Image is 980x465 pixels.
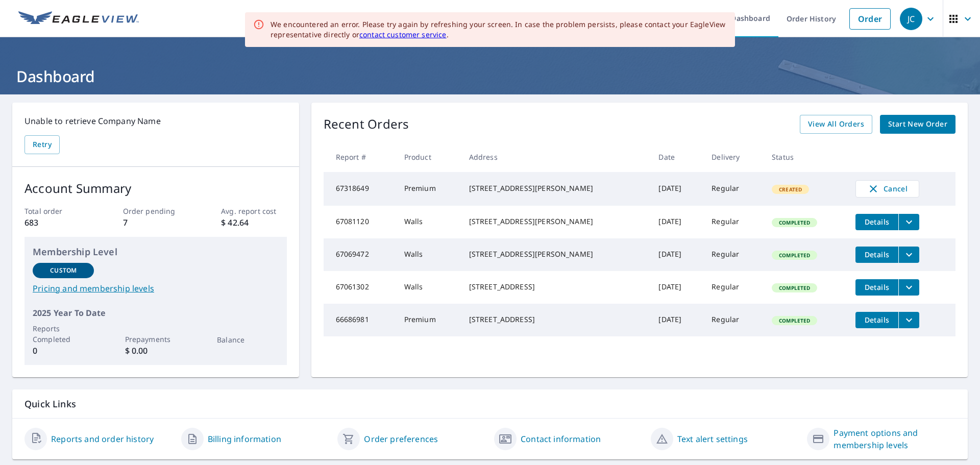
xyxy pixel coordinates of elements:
span: Created [773,186,808,193]
p: Unable to retrieve Company Name [24,115,287,127]
td: Premium [396,304,461,336]
td: Walls [396,206,461,238]
div: [STREET_ADDRESS][PERSON_NAME] [469,183,643,193]
p: 0 [33,345,94,357]
p: $ 0.00 [125,345,186,357]
a: View All Orders [800,115,872,134]
span: Details [862,282,892,292]
span: View All Orders [808,118,864,131]
td: [DATE] [650,304,703,336]
p: 683 [24,216,90,229]
div: [STREET_ADDRESS] [469,282,643,292]
a: Text alert settings [677,433,748,445]
td: Walls [396,271,461,304]
button: Retry [24,135,60,154]
button: Cancel [855,180,919,198]
span: Details [862,250,892,259]
th: Address [461,142,651,172]
span: Retry [33,138,52,151]
th: Status [764,142,847,172]
div: We encountered an error. Please try again by refreshing your screen. In case the problem persists... [271,19,727,40]
span: Start New Order [888,118,947,131]
td: 67318649 [324,172,396,206]
p: Membership Level [33,245,279,259]
a: Payment options and membership levels [834,427,955,451]
td: 67081120 [324,206,396,238]
td: [DATE] [650,172,703,206]
th: Report # [324,142,396,172]
th: Delivery [703,142,764,172]
p: Quick Links [24,398,955,410]
button: detailsBtn-66686981 [855,312,898,328]
p: Custom [50,266,77,275]
span: Details [862,217,892,227]
div: [STREET_ADDRESS][PERSON_NAME] [469,216,643,227]
button: filesDropdownBtn-67081120 [898,214,919,230]
p: 7 [123,216,188,229]
td: [DATE] [650,206,703,238]
p: Balance [217,334,278,345]
th: Product [396,142,461,172]
img: EV Logo [18,11,139,27]
td: Premium [396,172,461,206]
a: Order preferences [364,433,438,445]
td: Regular [703,206,764,238]
td: Regular [703,238,764,271]
a: contact customer service [359,30,447,39]
a: Pricing and membership levels [33,282,279,295]
p: 2025 Year To Date [33,307,279,319]
div: [STREET_ADDRESS] [469,314,643,325]
span: Details [862,315,892,325]
td: Regular [703,304,764,336]
p: $ 42.64 [221,216,286,229]
a: Start New Order [880,115,955,134]
p: Account Summary [24,179,287,198]
a: Order [849,8,891,30]
td: Regular [703,172,764,206]
a: Billing information [208,433,281,445]
button: filesDropdownBtn-67069472 [898,247,919,263]
button: filesDropdownBtn-66686981 [898,312,919,328]
p: Order pending [123,206,188,216]
a: Reports and order history [51,433,154,445]
th: Date [650,142,703,172]
span: Completed [773,284,816,291]
a: Contact information [521,433,601,445]
p: Prepayments [125,334,186,345]
button: detailsBtn-67061302 [855,279,898,296]
button: detailsBtn-67069472 [855,247,898,263]
button: detailsBtn-67081120 [855,214,898,230]
span: Completed [773,252,816,259]
td: [DATE] [650,271,703,304]
span: Completed [773,219,816,226]
td: [DATE] [650,238,703,271]
span: Cancel [866,183,909,195]
p: Avg. report cost [221,206,286,216]
td: Regular [703,271,764,304]
div: JC [900,8,922,30]
div: [STREET_ADDRESS][PERSON_NAME] [469,249,643,259]
span: Completed [773,317,816,324]
p: Total order [24,206,90,216]
td: 67069472 [324,238,396,271]
h1: Dashboard [12,66,968,87]
p: Reports Completed [33,323,94,345]
button: filesDropdownBtn-67061302 [898,279,919,296]
p: Recent Orders [324,115,409,134]
td: 66686981 [324,304,396,336]
td: Walls [396,238,461,271]
td: 67061302 [324,271,396,304]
